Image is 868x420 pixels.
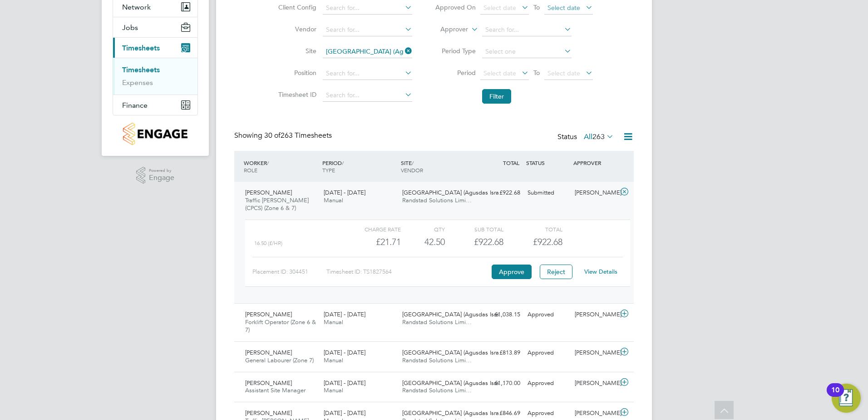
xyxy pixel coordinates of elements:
div: Charge rate [342,224,401,235]
span: Finance [122,101,148,110]
span: [GEOGRAPHIC_DATA] (Agusdas Isra… [402,189,505,196]
span: Manual [324,196,343,204]
span: ROLE [244,166,257,174]
div: £922.68 [477,185,524,200]
div: £922.68 [445,235,503,250]
span: Timesheets [122,44,160,52]
span: Select date [547,69,580,77]
input: Search for... [323,2,412,15]
input: Search for... [323,24,412,36]
span: TOTAL [503,159,519,166]
span: / [342,159,344,166]
div: Approved [524,345,571,360]
div: £1,170.00 [477,376,524,391]
div: [PERSON_NAME] [571,307,618,322]
span: General Labourer (Zone 7) [245,356,314,364]
span: [GEOGRAPHIC_DATA] (Agusdas Isra… [402,409,505,417]
span: [GEOGRAPHIC_DATA] (Agusdas Isra… [402,349,505,356]
label: Client Config [276,3,316,11]
img: countryside-properties-logo-retina.png [123,123,187,145]
div: [PERSON_NAME] [571,345,618,360]
span: VENDOR [401,166,423,174]
span: Randstad Solutions Limi… [402,196,472,204]
div: APPROVER [571,155,618,171]
div: Timesheet ID: TS1827564 [326,265,489,279]
div: Submitted [524,185,571,200]
span: / [412,159,414,166]
input: Search for... [323,67,412,80]
span: [DATE] - [DATE] [324,409,365,417]
span: [PERSON_NAME] [245,379,292,387]
input: Search for... [482,24,572,36]
button: Filter [482,89,511,104]
a: Timesheets [122,65,160,74]
div: Status [557,131,616,144]
label: All [584,132,614,141]
div: SITE [399,155,477,178]
button: Open Resource Center, 10 new notifications [832,384,861,413]
button: Approve [492,265,532,279]
div: £1,038.15 [477,307,524,322]
span: [PERSON_NAME] [245,189,292,196]
span: [GEOGRAPHIC_DATA] (Agusdas Isra… [402,379,505,387]
span: [DATE] - [DATE] [324,189,365,196]
label: Period [435,69,476,77]
div: [PERSON_NAME] [571,185,618,200]
input: Search for... [323,89,412,102]
span: 263 Timesheets [264,131,332,140]
div: Approved [524,307,571,322]
span: Select date [483,4,516,12]
div: Sub Total [445,224,503,235]
label: Position [276,69,316,77]
span: To [531,67,542,79]
span: [PERSON_NAME] [245,310,292,318]
span: 16.50 (£/HR) [254,240,282,246]
span: TYPE [322,166,335,174]
div: Timesheets [113,58,197,95]
button: Reject [540,265,572,279]
label: Vendor [276,25,316,33]
button: Finance [113,95,197,115]
div: [PERSON_NAME] [571,376,618,391]
span: Network [122,3,151,11]
div: STATUS [524,155,571,171]
div: PERIOD [320,155,399,178]
span: Randstad Solutions Limi… [402,318,472,326]
div: £21.71 [342,235,401,250]
span: / [267,159,269,166]
div: Total [503,224,562,235]
span: [GEOGRAPHIC_DATA] (Agusdas Isra… [402,310,505,318]
span: Jobs [122,23,138,32]
span: To [531,1,542,13]
a: Expenses [122,78,153,87]
div: WORKER [242,155,320,178]
span: Select date [483,69,516,77]
span: Manual [324,318,343,326]
span: Traffic [PERSON_NAME] (CPCS) (Zone 6 & 7) [245,196,309,212]
a: View Details [584,268,617,275]
label: Period Type [435,47,476,55]
span: Forklift Operator (Zone 6 & 7) [245,318,316,334]
span: [DATE] - [DATE] [324,379,365,387]
span: Select date [547,4,580,12]
span: £922.68 [533,236,562,247]
span: [DATE] - [DATE] [324,310,365,318]
span: Powered by [149,167,174,175]
div: £813.89 [477,345,524,360]
label: Approver [427,25,468,34]
span: Manual [324,386,343,394]
div: QTY [401,224,445,235]
input: Search for... [323,45,412,58]
label: Timesheet ID [276,90,316,99]
button: Jobs [113,17,197,37]
label: Approved On [435,3,476,11]
div: Placement ID: 304451 [252,265,326,279]
label: Site [276,47,316,55]
span: [PERSON_NAME] [245,409,292,417]
div: Showing [234,131,334,140]
span: [DATE] - [DATE] [324,349,365,356]
a: Go to home page [113,123,198,145]
span: Randstad Solutions Limi… [402,386,472,394]
a: Powered byEngage [136,167,175,184]
div: Approved [524,376,571,391]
